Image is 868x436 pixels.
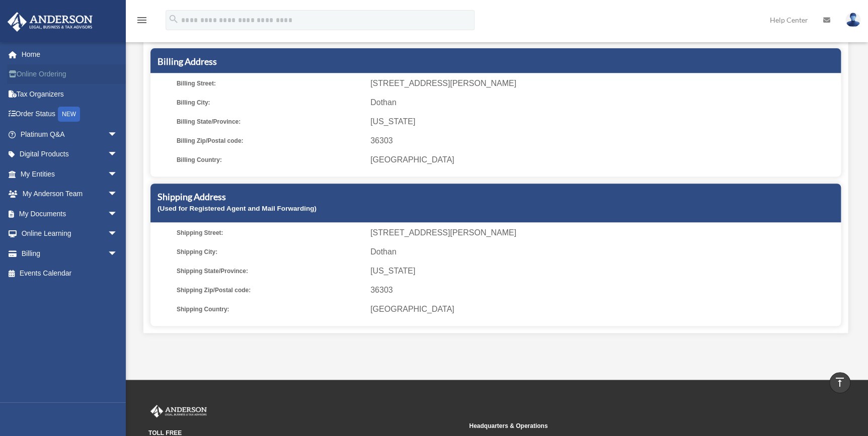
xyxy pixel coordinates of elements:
[177,76,363,91] span: Billing Street:
[7,124,133,144] a: Platinum Q&Aarrow_drop_down
[7,44,133,64] a: Home
[177,134,363,148] span: Billing Zip/Postal code:
[370,96,837,110] span: Dothan
[7,84,133,104] a: Tax Organizers
[157,55,834,68] h5: Billing Address
[108,224,128,244] span: arrow_drop_down
[108,243,128,264] span: arrow_drop_down
[157,191,834,203] h5: Shipping Address
[108,124,128,145] span: arrow_drop_down
[148,405,209,418] img: Anderson Advisors Platinum Portal
[845,13,860,27] img: User Pic
[7,104,133,125] a: Order StatusNEW
[7,184,133,204] a: My Anderson Teamarrow_drop_down
[7,164,133,184] a: My Entitiesarrow_drop_down
[370,302,837,316] span: [GEOGRAPHIC_DATA]
[108,184,128,205] span: arrow_drop_down
[370,226,837,240] span: [STREET_ADDRESS][PERSON_NAME]
[834,376,846,388] i: vertical_align_top
[370,76,837,91] span: [STREET_ADDRESS][PERSON_NAME]
[108,204,128,224] span: arrow_drop_down
[136,14,148,26] i: menu
[108,144,128,165] span: arrow_drop_down
[370,153,837,167] span: [GEOGRAPHIC_DATA]
[177,115,363,129] span: Billing State/Province:
[136,18,148,26] a: menu
[7,144,133,164] a: Digital Productsarrow_drop_down
[168,14,179,25] i: search
[370,134,837,148] span: 36303
[7,243,133,264] a: Billingarrow_drop_down
[177,226,363,240] span: Shipping Street:
[108,164,128,185] span: arrow_drop_down
[7,64,133,84] a: Online Ordering
[177,245,363,259] span: Shipping City:
[370,264,837,278] span: [US_STATE]
[177,96,363,110] span: Billing City:
[177,283,363,297] span: Shipping Zip/Postal code:
[177,264,363,278] span: Shipping State/Province:
[7,264,133,284] a: Events Calendar
[177,153,363,167] span: Billing Country:
[370,283,837,297] span: 36303
[469,421,782,431] small: Headquarters & Operations
[370,245,837,259] span: Dothan
[370,115,837,129] span: [US_STATE]
[177,302,363,316] span: Shipping Country:
[5,12,96,32] img: Anderson Advisors Platinum Portal
[829,372,850,393] a: vertical_align_top
[58,107,80,122] div: NEW
[7,224,133,244] a: Online Learningarrow_drop_down
[157,205,317,212] small: (Used for Registered Agent and Mail Forwarding)
[7,204,133,224] a: My Documentsarrow_drop_down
